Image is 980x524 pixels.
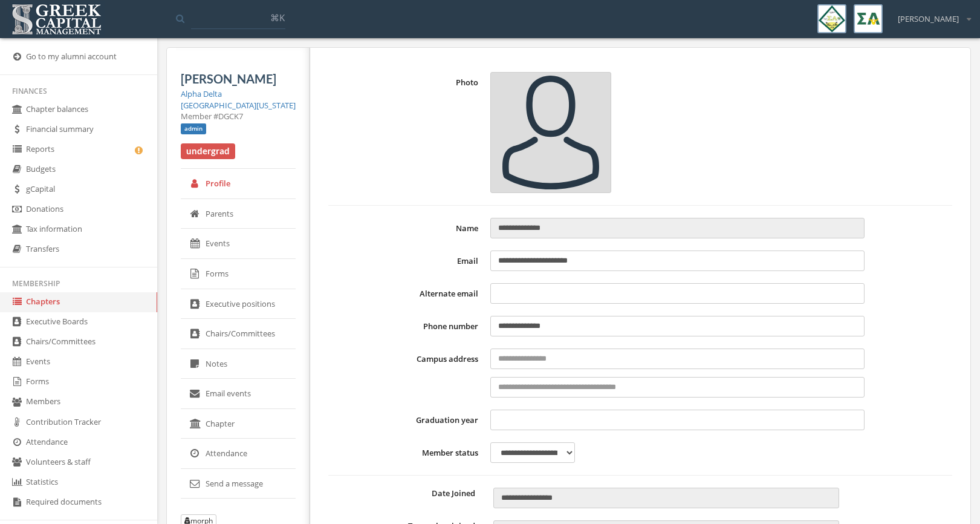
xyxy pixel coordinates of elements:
div: [PERSON_NAME] [890,4,971,25]
label: Graduation year [328,410,484,430]
a: Parents [181,199,296,229]
label: Campus address [328,349,484,398]
a: Profile [181,169,296,199]
span: [PERSON_NAME] [898,13,959,25]
span: undergrad [181,143,235,159]
label: Email [328,251,484,271]
a: Email events [181,379,296,409]
label: Alternate email [328,283,484,304]
a: Chairs/Committees [181,319,296,349]
a: Executive positions [181,289,296,319]
label: Member status [328,442,484,463]
span: [PERSON_NAME] [181,71,276,86]
span: ⌘K [270,11,285,24]
label: Photo [328,72,484,193]
span: admin [181,123,206,134]
label: Phone number [328,316,484,336]
a: Notes [181,349,296,379]
span: DGCK7 [218,111,243,122]
a: Attendance [181,439,296,469]
a: Alpha Delta [181,88,222,99]
label: Date Joined [328,488,484,499]
a: Send a message [181,469,296,499]
a: Chapter [181,409,296,439]
a: Forms [181,259,296,289]
div: Member # [181,111,296,122]
label: Name [328,218,484,238]
a: Events [181,229,296,259]
a: [GEOGRAPHIC_DATA][US_STATE] [181,100,296,111]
